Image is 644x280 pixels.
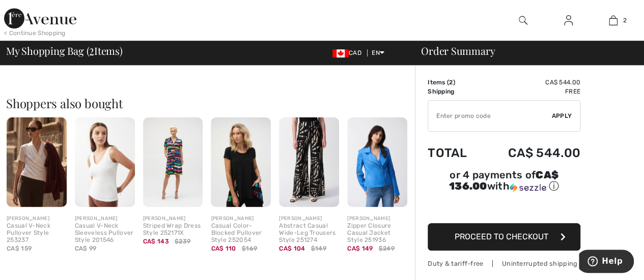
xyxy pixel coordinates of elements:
span: Apply [552,111,572,120]
img: 1ère Avenue [4,8,76,28]
span: CA$ 104 [279,245,305,252]
div: [PERSON_NAME] [7,215,67,223]
td: Total [428,136,482,170]
span: $149 [311,244,326,253]
span: My Shopping Bag ( Items) [6,46,123,56]
span: CA$ 143 [143,238,169,245]
img: search the website [519,14,527,26]
span: $239 [175,237,190,246]
span: $249 [379,244,395,253]
img: Sezzle [510,183,546,192]
div: [PERSON_NAME] [211,215,271,223]
span: CA$ 159 [7,245,32,252]
img: Casual Color-Blocked Pullover Style 252054 [211,117,271,207]
span: $169 [242,244,257,253]
span: Proceed to Checkout [455,232,548,241]
span: EN [372,49,384,56]
td: Free [482,87,580,96]
div: Casual Color-Blocked Pullover Style 252054 [211,223,271,243]
td: CA$ 544.00 [482,78,580,87]
h2: Shoppers also bought [6,97,415,109]
iframe: PayPal-paypal [428,197,580,220]
img: Casual V-Neck Sleeveless Pullover Style 201546 [75,117,135,207]
div: [PERSON_NAME] [279,215,339,223]
div: Zipper Closure Casual Jacket Style 251936 [347,223,407,243]
a: Sign In [556,14,581,27]
span: 2 [89,43,94,56]
div: Duty & tariff-free | Uninterrupted shipping [428,259,580,268]
span: 2 [449,79,453,86]
div: [PERSON_NAME] [143,215,203,223]
iframe: Opens a widget where you can find more information [579,250,634,275]
td: Shipping [428,87,482,96]
div: Order Summary [409,46,638,56]
div: [PERSON_NAME] [347,215,407,223]
a: 2 [591,14,635,26]
img: Zipper Closure Casual Jacket Style 251936 [347,117,407,207]
button: Proceed to Checkout [428,223,580,251]
td: Items ( ) [428,78,482,87]
div: or 4 payments ofCA$ 136.00withSezzle Click to learn more about Sezzle [428,170,580,197]
span: CA$ 136.00 [449,169,558,192]
td: CA$ 544.00 [482,136,580,170]
div: < Continue Shopping [4,28,66,38]
input: Promo code [428,101,552,131]
div: or 4 payments of with [428,170,580,193]
img: Canadian Dollar [332,49,349,57]
div: Casual V-Neck Sleeveless Pullover Style 201546 [75,223,135,243]
img: My Info [564,14,573,26]
div: Striped Wrap Dress Style 252171X [143,223,203,237]
span: CA$ 149 [347,245,373,252]
span: CAD [332,49,366,56]
img: Casual V-Neck Pullover Style 253237 [7,117,67,207]
img: My Bag [609,14,618,26]
img: Abstract Casual Wide-Leg Trousers Style 251274 [279,117,339,207]
div: [PERSON_NAME] [75,215,135,223]
div: Casual V-Neck Pullover Style 253237 [7,223,67,243]
span: CA$ 99 [75,245,97,252]
div: Abstract Casual Wide-Leg Trousers Style 251274 [279,223,339,243]
span: CA$ 110 [211,245,236,252]
img: Striped Wrap Dress Style 252171X [143,117,203,207]
span: 2 [623,16,626,25]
